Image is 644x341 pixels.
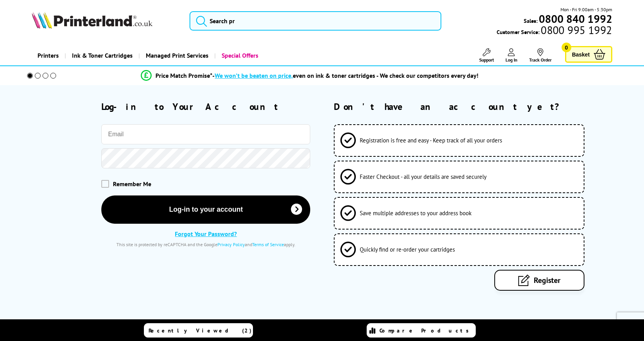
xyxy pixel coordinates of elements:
[479,57,494,63] span: Support
[65,46,138,65] a: Ink & Toner Cartridges
[360,246,455,253] span: Quickly find or re-order your cartridges
[379,327,473,334] span: Compare Products
[72,46,133,65] span: Ink & Toner Cartridges
[252,242,284,247] a: Terms of Service
[529,48,552,63] a: Track Order
[32,12,179,30] a: Printerland Logo
[32,12,152,29] img: Printerland Logo
[538,15,612,22] a: 0800 840 1992
[572,49,590,60] span: Basket
[560,6,612,13] span: Mon - Fri 9:00am - 5:30pm
[17,69,603,82] li: modal_Promise
[215,72,293,79] span: We won’t be beaten on price,
[562,43,571,52] span: 0
[540,26,612,34] span: 0800 995 1992
[524,17,538,24] span: Sales:
[144,323,253,338] a: Recently Viewed (2)
[534,275,560,285] span: Register
[101,101,310,113] h2: Log-in to Your Account
[32,46,65,65] a: Printers
[494,270,584,291] a: Register
[217,242,245,247] a: Privacy Policy
[101,242,310,247] div: This site is protected by reCAPTCHA and the Google and apply.
[479,48,494,63] a: Support
[155,72,212,79] span: Price Match Promise*
[506,48,518,63] a: Log In
[367,323,476,338] a: Compare Products
[138,46,214,65] a: Managed Print Services
[565,46,612,63] a: Basket 0
[497,26,612,36] span: Customer Service:
[190,11,442,31] input: Search pr
[360,209,471,217] span: Save multiple addresses to your address book
[214,46,264,65] a: Special Offers
[539,12,612,26] b: 0800 840 1992
[360,173,487,180] span: Faster Checkout - all your details are saved securely
[334,101,612,113] h2: Don't have an account yet?
[360,137,502,144] span: Registration is free and easy - Keep track of all your orders
[149,327,252,334] span: Recently Viewed (2)
[212,72,478,79] div: - even on ink & toner cartridges - We check our competitors every day!
[506,57,518,63] span: Log In
[113,180,151,188] span: Remember Me
[175,230,237,238] a: Forgot Your Password?
[101,195,310,224] button: Log-in to your account
[101,124,310,144] input: Email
